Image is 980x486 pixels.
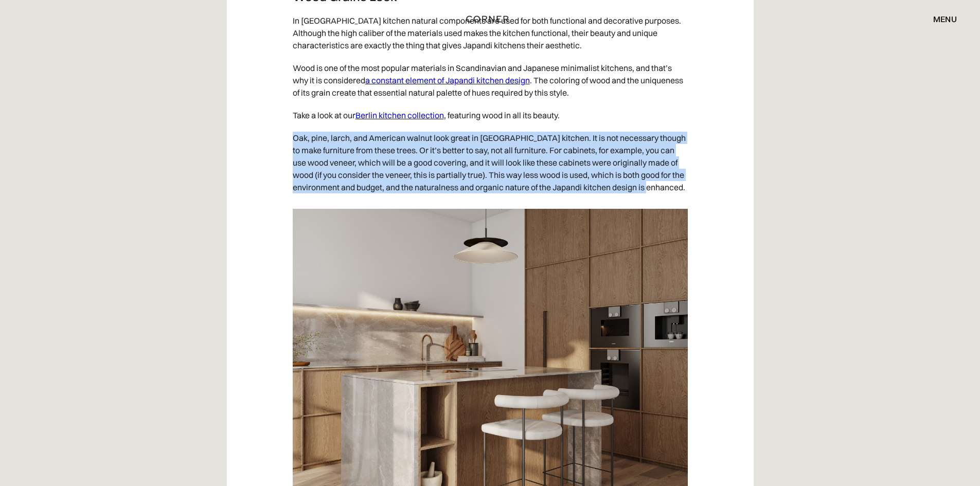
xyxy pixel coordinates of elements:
p: Wood is one of the most popular materials in Scandinavian and Japanese minimalist kitchens, and t... [293,57,688,104]
a: a constant element of Japandi kitchen design [365,75,530,85]
p: Oak, pine, larch, and American walnut look great in [GEOGRAPHIC_DATA] kitchen. It is not necessar... [293,127,688,199]
div: menu [923,10,957,28]
a: home [454,12,527,26]
p: Take a look at our , featuring wood in all its beauty. [293,104,688,127]
a: Berlin kitchen collection [355,110,444,120]
div: menu [933,15,957,23]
